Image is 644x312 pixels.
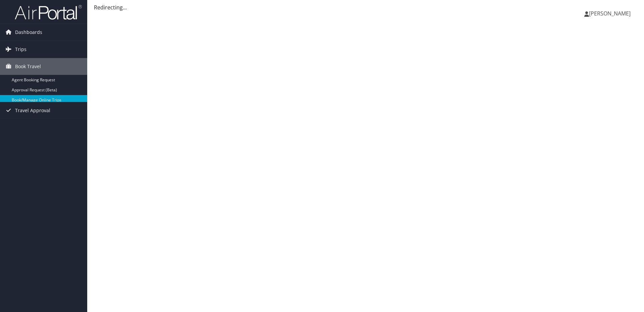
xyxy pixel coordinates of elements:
[94,3,637,11] div: Redirecting...
[15,4,82,20] img: airportal-logo.png
[589,10,631,17] span: [PERSON_NAME]
[15,102,50,119] span: Travel Approval
[584,3,637,24] a: [PERSON_NAME]
[15,41,26,58] span: Trips
[15,58,41,75] span: Book Travel
[15,24,42,41] span: Dashboards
